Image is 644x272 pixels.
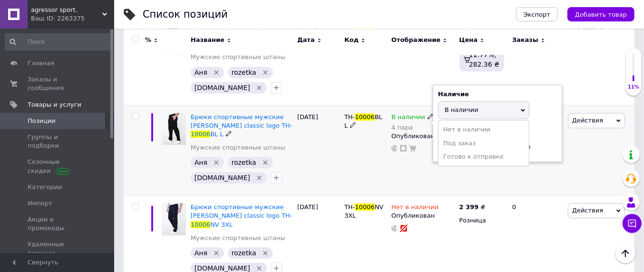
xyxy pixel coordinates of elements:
span: Отображение [391,36,440,44]
svg: Удалить метку [262,159,269,166]
svg: Удалить метку [262,69,269,76]
img: Брюки спортивные мужские TOMMY HILFIGER classic logo TH-10006BL L [162,113,186,145]
span: В наличии [391,113,425,123]
b: 2 399 [459,203,479,211]
span: TH- [344,203,355,211]
div: Список позиций [143,10,228,20]
span: Аня [195,69,207,76]
a: Брюки спортивные мужские [PERSON_NAME] classic logo TH-10006BL L [191,113,293,138]
svg: Удалить метку [213,159,220,166]
span: Действия [572,117,603,124]
span: Брюки спортивные мужские [PERSON_NAME] classic logo TH- [191,203,293,219]
span: Заказы [512,36,538,44]
span: TH- [344,113,355,121]
svg: Удалить метку [213,249,220,257]
a: Мужские спортивные штаны [191,53,285,61]
span: rozetka [232,159,256,166]
span: Группы и подборки [28,133,88,150]
a: Мужские спортивные штаны [191,234,285,242]
span: Действия [572,207,603,214]
div: Опубликован [391,132,455,141]
div: 0 [507,15,566,105]
span: Акции и промокоды [28,215,88,232]
span: Код [344,36,359,44]
button: Добавить товар [567,7,634,21]
div: Наличие [438,90,557,99]
span: Аня [195,159,207,166]
svg: Удалить метку [213,69,220,76]
div: [DATE] [295,15,342,105]
div: Розница [459,216,504,225]
span: [DOMAIN_NAME] [195,84,250,91]
span: Нет в наличии [391,203,439,213]
input: Поиск [5,33,112,50]
button: Экспорт [516,7,558,21]
span: Брюки спортивные мужские [PERSON_NAME] classic logo TH- [191,113,293,129]
div: Ваш ID: 2263375 [31,14,114,23]
a: Брюки спортивные мужские [PERSON_NAME] classic logo TH-10006NV 3XL [191,203,293,228]
li: Под заказ [439,137,529,150]
span: Аня [195,249,207,257]
span: Цена [459,36,478,44]
span: [DOMAIN_NAME] [195,264,250,272]
span: BL L [210,131,224,138]
svg: Удалить метку [255,264,263,272]
li: Готово к отправке [439,150,529,163]
svg: Удалить метку [262,249,269,257]
span: Название [191,36,224,44]
span: Главная [28,59,54,68]
svg: Удалить метку [255,84,263,91]
span: agressor sport. [31,6,102,14]
span: % [145,36,151,44]
div: 4 пара [391,124,434,131]
span: 10006 [355,113,374,121]
span: Экспорт [524,11,550,18]
span: В наличии [445,106,478,113]
span: rozetka [232,249,256,257]
button: Наверх [615,243,635,263]
span: Категории [28,183,62,191]
span: NV 3XL [210,221,233,228]
span: 10006 [355,203,374,211]
span: Сезонные скидки [28,158,88,175]
div: [DATE] [295,105,342,196]
div: ₴ [459,203,486,212]
svg: Удалить метку [255,174,263,181]
div: 11% [626,84,641,91]
a: Мужские спортивные штаны [191,143,285,152]
span: Импорт [28,199,52,208]
span: BL L [344,113,382,129]
button: Чат с покупателем [623,214,642,233]
span: 10006 [191,131,210,138]
span: Удаленные позиции [28,240,88,257]
span: [DOMAIN_NAME] [195,174,250,181]
span: 10006 [191,221,210,228]
div: Опубликован [391,212,455,220]
li: Нет в наличии [439,123,529,136]
span: Добавить товар [575,11,627,18]
span: rozetka [232,69,256,76]
span: Дата [297,36,315,44]
span: Товары и услуги [28,101,81,109]
span: Заказы и сообщения [28,75,88,92]
img: Брюки спортивные мужские TOMMY HILFIGER classic logo TH-10006NV 3XL [162,203,186,235]
span: Позиции [28,117,56,125]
